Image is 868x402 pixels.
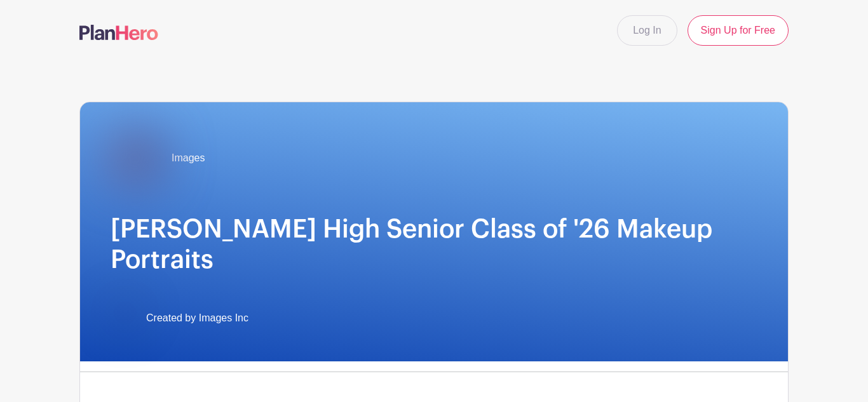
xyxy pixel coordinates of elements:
[172,151,205,166] span: Images
[111,133,161,184] img: Byrnes.jpg
[146,311,248,326] span: Created by Images Inc
[617,15,677,46] a: Log In
[688,15,789,46] a: Sign Up for Free
[79,25,158,40] img: logo-507f7623f17ff9eddc593b1ce0a138ce2505c220e1c5a4e2b4648c50719b7d32.svg
[111,305,136,331] img: IMAGES%20logo%20transparenT%20PNG%20s.png
[111,214,757,275] h1: [PERSON_NAME] High Senior Class of '26 Makeup Portraits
